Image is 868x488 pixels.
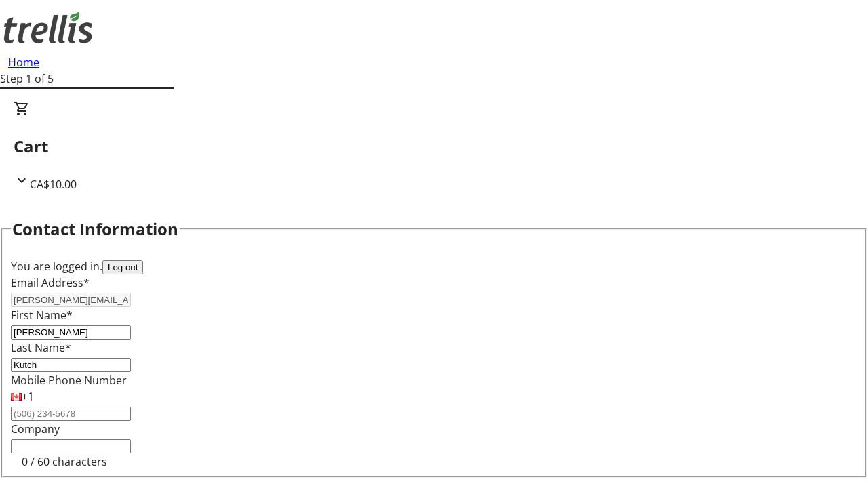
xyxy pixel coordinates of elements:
span: CA$10.00 [30,177,77,192]
h2: Contact Information [12,217,178,241]
h2: Cart [14,134,854,159]
label: First Name* [11,308,73,323]
input: (506) 234-5678 [11,407,131,421]
label: Email Address* [11,275,90,290]
div: You are logged in. [11,258,857,274]
label: Last Name* [11,340,71,355]
tr-character-limit: 0 / 60 characters [22,454,107,469]
div: CartCA$10.00 [14,100,854,192]
label: Company [11,422,60,436]
button: Log out [102,260,143,274]
label: Mobile Phone Number [11,373,127,388]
